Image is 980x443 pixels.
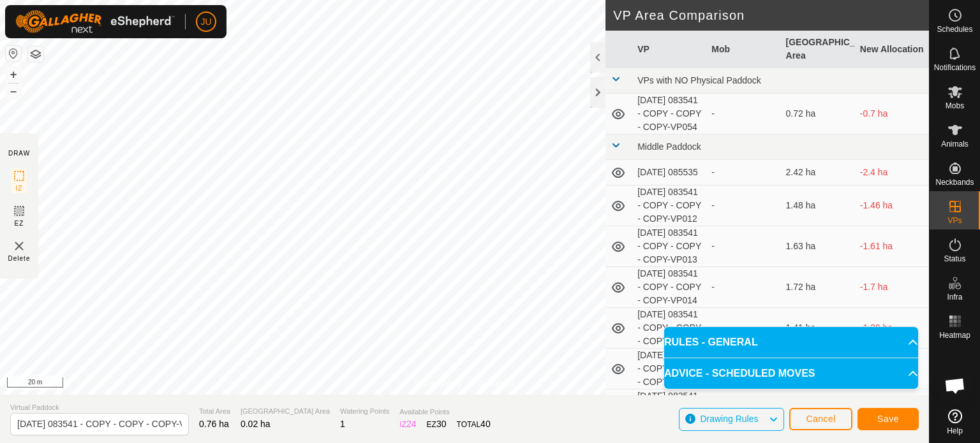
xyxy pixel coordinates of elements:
[632,308,706,349] td: [DATE] 083541 - COPY - COPY - COPY-VP015
[637,142,701,152] span: Middle Paddock
[340,406,389,417] span: Watering Points
[406,419,417,429] span: 24
[399,407,490,418] span: Available Points
[781,94,855,134] td: 0.72 ha
[16,184,23,193] span: IZ
[711,107,775,120] div: -
[6,67,21,82] button: +
[781,308,855,349] td: 1.41 ha
[414,378,462,389] a: Privacy Policy
[855,185,929,226] td: -1.46 ha
[664,366,815,381] span: ADVICE - SCHEDULED MOVES
[947,217,961,224] span: VPs
[855,226,929,267] td: -1.61 ha
[340,419,345,429] span: 1
[6,84,21,99] button: –
[664,335,758,350] span: RULES - GENERAL
[947,427,963,435] span: Help
[28,47,43,62] button: Map Layers
[241,419,271,429] span: 0.02 ha
[941,140,969,148] span: Animals
[637,75,761,85] span: VPs with NO Physical Paddock
[8,149,30,158] div: DRAW
[857,408,919,430] button: Save
[427,418,447,431] div: EZ
[939,331,970,339] span: Heatmap
[855,308,929,349] td: -1.39 ha
[399,418,416,431] div: IZ
[781,31,855,68] th: [GEOGRAPHIC_DATA] Area
[781,185,855,226] td: 1.48 ha
[711,199,775,212] div: -
[8,254,31,263] span: Delete
[200,15,211,29] span: JU
[664,327,918,358] p-accordion-header: RULES - GENERAL
[632,267,706,308] td: [DATE] 083541 - COPY - COPY - COPY-VP014
[946,102,964,110] span: Mobs
[855,160,929,185] td: -2.4 ha
[199,406,230,417] span: Total Area
[15,10,175,33] img: Gallagher Logo
[934,64,976,71] span: Notifications
[937,25,972,33] span: Schedules
[632,226,706,267] td: [DATE] 083541 - COPY - COPY - COPY-VP013
[711,166,775,179] div: -
[855,94,929,134] td: -0.7 ha
[806,414,836,424] span: Cancel
[930,404,980,440] a: Help
[706,31,780,68] th: Mob
[855,31,929,68] th: New Allocation
[436,419,447,429] span: 30
[477,378,515,389] a: Contact Us
[480,419,491,429] span: 40
[711,321,775,335] div: -
[613,8,929,23] h2: VP Area Comparison
[10,402,189,413] span: Virtual Paddock
[11,238,27,254] img: VP
[700,414,758,424] span: Drawing Rules
[6,46,21,61] button: Reset Map
[936,367,974,405] div: Open chat
[711,280,775,294] div: -
[632,349,706,389] td: [DATE] 083541 - COPY - COPY - COPY-VP016
[944,255,965,263] span: Status
[877,414,899,424] span: Save
[781,226,855,267] td: 1.63 ha
[632,160,706,185] td: [DATE] 085535
[199,419,229,429] span: 0.76 ha
[15,219,24,228] span: EZ
[947,293,962,301] span: Infra
[664,358,918,389] p-accordion-header: ADVICE - SCHEDULED MOVES
[789,408,852,430] button: Cancel
[632,31,706,68] th: VP
[781,160,855,185] td: 2.42 ha
[632,185,706,226] td: [DATE] 083541 - COPY - COPY - COPY-VP012
[632,94,706,134] td: [DATE] 083541 - COPY - COPY - COPY-VP054
[632,389,706,430] td: [DATE] 083541 - COPY - COPY - COPY-VP017
[935,178,974,186] span: Neckbands
[457,418,491,431] div: TOTAL
[855,267,929,308] td: -1.7 ha
[711,240,775,253] div: -
[241,406,330,417] span: [GEOGRAPHIC_DATA] Area
[781,267,855,308] td: 1.72 ha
